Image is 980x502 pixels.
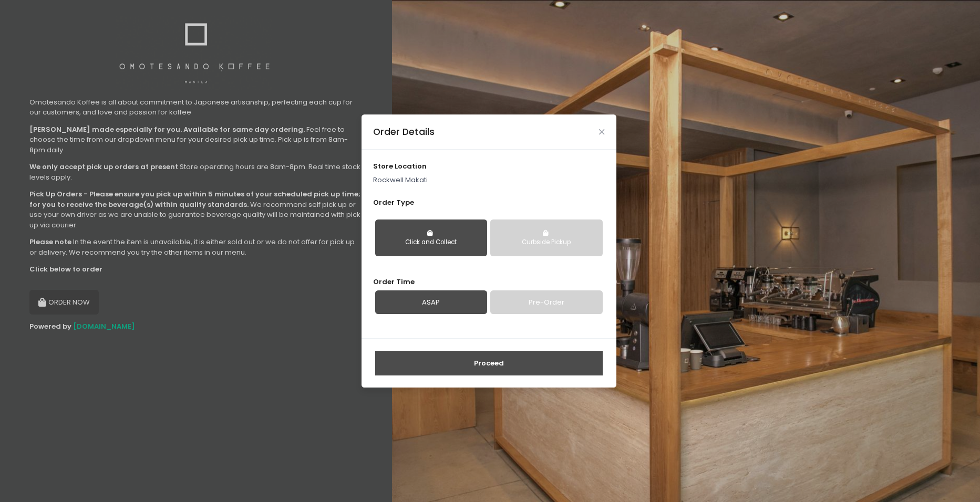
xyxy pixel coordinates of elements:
[375,351,603,376] button: Proceed
[490,219,602,256] button: Curbside Pickup
[599,129,604,134] button: Close
[498,238,595,247] div: Curbside Pickup
[375,290,487,315] a: ASAP
[373,277,415,287] span: Order Time
[375,219,487,256] button: Click and Collect
[373,197,414,207] span: Order Type
[373,125,435,139] div: Order Details
[490,290,602,315] a: Pre-Order
[373,161,427,171] span: store location
[373,175,604,185] p: Rockwell Makati
[383,238,480,247] div: Click and Collect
